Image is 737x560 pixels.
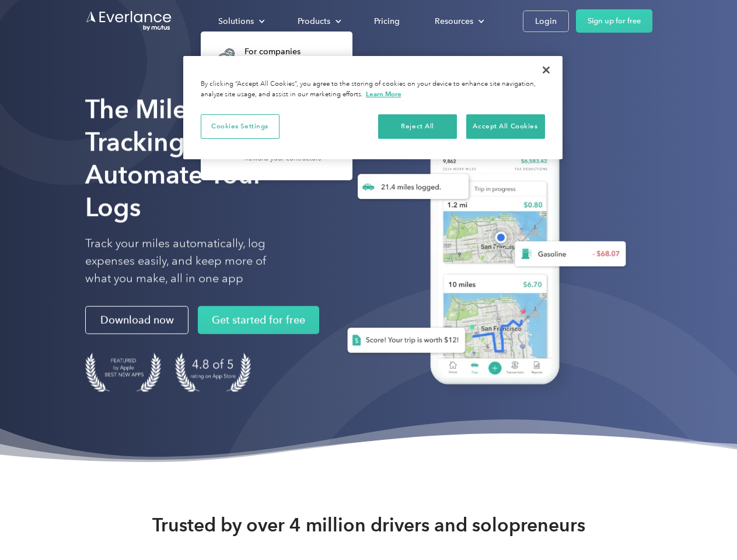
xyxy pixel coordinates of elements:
a: Sign up for free [576,9,652,33]
button: Cookies Settings [201,114,280,139]
div: For companies [244,46,337,58]
button: Accept All Cookies [466,114,545,139]
strong: Trusted by over 4 million drivers and solopreneurs [152,513,585,537]
a: Pricing [362,11,411,32]
a: Login [523,10,569,32]
div: By clicking “Accept All Cookies”, you agree to the storing of cookies on your device to enhance s... [201,79,545,100]
div: Products [298,14,330,29]
div: Solutions [218,14,254,29]
div: Pricing [374,14,400,29]
a: More information about your privacy, opens in a new tab [366,90,401,98]
a: Get started for free [198,306,319,334]
div: Solutions [207,11,274,32]
div: Cookie banner [183,56,563,159]
button: Reject All [378,114,457,139]
a: Go to homepage [85,10,173,32]
button: Close [533,57,559,83]
div: Privacy [183,56,563,159]
p: Track your miles automatically, log expenses easily, and keep more of what you make, all in one app [85,235,294,288]
img: Badge for Featured by Apple Best New Apps [85,353,161,392]
nav: Solutions [201,32,352,180]
div: Login [535,14,557,29]
div: Resources [435,14,473,29]
img: Everlance, mileage tracker app, expense tracking app [329,111,635,402]
div: Resources [423,11,494,32]
a: For companiesEasy vehicle reimbursements [207,38,343,76]
img: 4.9 out of 5 stars on the app store [175,353,251,392]
a: Download now [85,306,188,334]
div: Products [286,11,351,32]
